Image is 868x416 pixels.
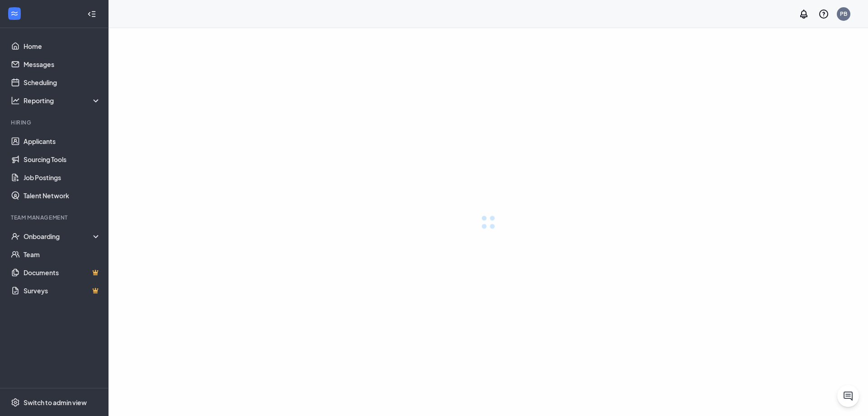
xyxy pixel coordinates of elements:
[11,119,99,126] div: Hiring
[11,232,20,241] svg: UserCheck
[818,9,829,19] svg: QuestionInfo
[24,186,101,205] a: Talent Network
[87,10,96,19] svg: Collapse
[24,55,101,73] a: Messages
[24,73,101,91] a: Scheduling
[24,232,101,241] div: Onboarding
[843,391,854,402] svg: ChatActive
[11,214,99,221] div: Team Management
[837,385,859,407] button: ChatActive
[24,282,101,300] a: SurveysCrown
[24,398,87,407] div: Switch to admin view
[24,150,101,168] a: Sourcing Tools
[24,168,101,186] a: Job Postings
[840,10,847,18] div: PB
[11,398,20,407] svg: Settings
[24,96,101,105] div: Reporting
[10,9,19,18] svg: WorkstreamLogo
[24,245,101,263] a: Team
[24,132,101,150] a: Applicants
[11,96,20,105] svg: Analysis
[798,9,809,19] svg: Notifications
[24,263,101,282] a: DocumentsCrown
[24,37,101,55] a: Home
